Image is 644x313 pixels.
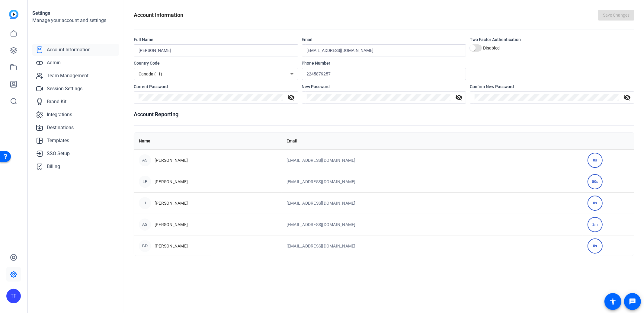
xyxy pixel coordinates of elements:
td: [EMAIL_ADDRESS][DOMAIN_NAME] [282,171,583,192]
mat-icon: visibility_off [620,94,634,101]
input: Enter your email... [307,47,462,54]
td: [EMAIL_ADDRESS][DOMAIN_NAME] [282,214,583,235]
h2: Manage your account and settings [32,17,119,24]
input: Enter your phone number... [307,70,462,78]
span: [PERSON_NAME] [155,243,188,249]
mat-icon: message [629,298,636,305]
a: Destinations [32,122,119,134]
span: Admin [47,59,61,66]
input: Enter your name... [139,47,293,54]
span: Billing [47,163,60,170]
label: Disabled [482,45,500,51]
div: AS [139,154,151,166]
span: [PERSON_NAME] [155,222,188,228]
th: Name [134,133,282,149]
span: Session Settings [47,85,82,92]
h1: Settings [32,10,119,17]
a: Integrations [32,109,119,121]
span: Brand Kit [47,98,66,105]
img: blue-gradient.svg [9,10,18,19]
td: [EMAIL_ADDRESS][DOMAIN_NAME] [282,192,583,214]
mat-icon: visibility_off [284,94,298,101]
a: Billing [32,161,119,173]
div: 2m [588,217,603,232]
div: Two Factor Authentication [470,37,634,43]
td: [EMAIL_ADDRESS][DOMAIN_NAME] [282,235,583,257]
span: Templates [47,137,69,144]
span: [PERSON_NAME] [155,179,188,185]
span: Integrations [47,111,72,118]
div: J [139,197,151,209]
div: Country Code [134,60,298,66]
a: Session Settings [32,83,119,95]
div: 0s [588,196,603,211]
div: 0s [588,153,603,168]
a: SSO Setup [32,148,119,160]
span: Canada (+1) [139,72,162,76]
div: Confirm New Password [470,84,634,90]
div: BD [139,240,151,252]
mat-icon: accessibility [609,298,617,305]
span: Account Information [47,46,91,53]
a: Team Management [32,70,119,82]
mat-icon: visibility_off [452,94,466,101]
div: LF [139,176,151,188]
div: Phone Number [302,60,466,66]
td: [EMAIL_ADDRESS][DOMAIN_NAME] [282,149,583,171]
th: Email [282,133,583,149]
span: [PERSON_NAME] [155,200,188,206]
h1: Account Information [134,11,183,19]
span: Destinations [47,124,74,131]
a: Account Information [32,44,119,56]
div: AS [139,219,151,231]
h1: Account Reporting [134,110,634,119]
a: Admin [32,57,119,69]
div: Email [302,37,466,43]
div: Current Password [134,84,298,90]
div: 0s [588,238,603,254]
a: Templates [32,135,119,147]
span: Team Management [47,72,88,79]
div: New Password [302,84,466,90]
span: [PERSON_NAME] [155,157,188,163]
div: TF [6,289,21,303]
span: SSO Setup [47,150,70,157]
div: 50s [588,174,603,189]
a: Brand Kit [32,96,119,108]
div: Full Name [134,37,298,43]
